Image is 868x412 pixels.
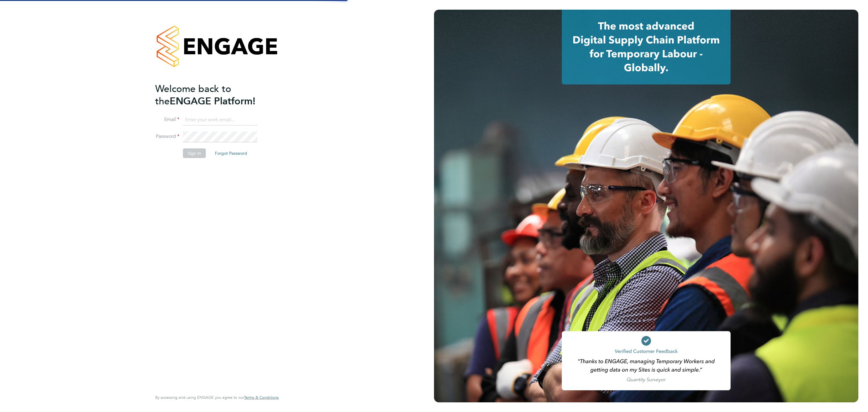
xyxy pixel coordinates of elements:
span: By accessing and using ENGAGE you agree to our [155,395,279,400]
label: Email [155,116,179,123]
input: Enter your work email... [183,115,257,125]
button: Sign In [183,148,206,158]
span: Terms & Conditions [244,395,279,400]
h2: ENGAGE Platform! [155,83,273,107]
a: Terms & Conditions [244,395,279,400]
label: Password [155,133,179,140]
span: Welcome back to the [155,83,231,107]
button: Forgot Password [210,148,252,158]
